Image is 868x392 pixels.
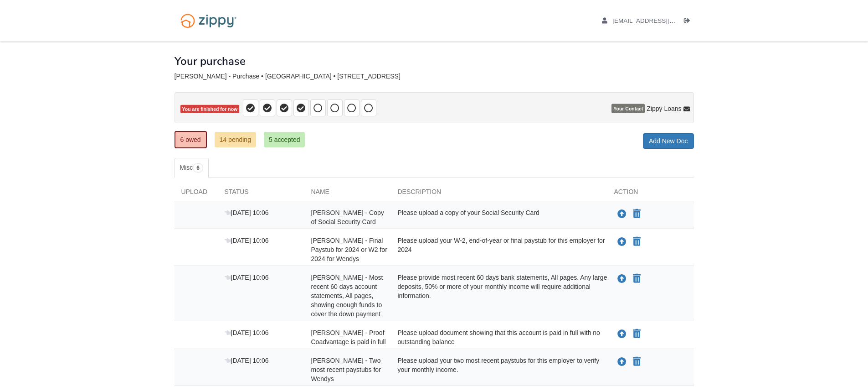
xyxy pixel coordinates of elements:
div: Upload [175,187,218,201]
a: 5 accepted [264,132,305,147]
button: Upload Krystina McNeal - Final Paystub for 2024 or W2 for 2024 for Wendys [616,236,627,248]
a: Log out [684,17,694,26]
span: [PERSON_NAME] - Final Paystub for 2024 or W2 for 2024 for Wendys [311,237,387,262]
div: Please upload your W-2, end-of-year or final paystub for this employer for 2024 [391,236,607,263]
span: calired909@gmail.com [612,17,717,24]
div: Please upload your two most recent paystubs for this employer to verify your monthly income. [391,356,607,383]
div: Please upload document showing that this account is paid in full with no outstanding balance [391,328,607,346]
button: Upload Krystina McNeal - Two most recent paystubs for Wendys [616,356,627,368]
span: [PERSON_NAME] - Proof Coadvantage is paid in full [311,329,386,345]
button: Upload Krystina McNeal - Most recent 60 days account statements, All pages, showing enough funds ... [616,273,627,285]
img: Logo [175,9,242,32]
span: You are finished for now [180,105,240,114]
span: [DATE] 10:06 [225,209,269,216]
span: Zippy Loans [647,104,681,113]
button: Upload Krystina McNeal - Copy of Social Security Card [616,208,627,220]
a: edit profile [602,17,717,26]
a: 6 owed [175,131,207,148]
div: Status [218,187,304,201]
button: Declare Krystina McNeal - Copy of Social Security Card not applicable [632,209,642,220]
span: [DATE] 10:06 [225,274,269,281]
button: Declare Krystina McNeal - Final Paystub for 2024 or W2 for 2024 for Wendys not applicable [632,236,642,247]
span: [DATE] 10:06 [225,357,269,364]
div: Name [304,187,391,201]
div: Description [391,187,607,201]
a: Misc [175,158,209,178]
span: 6 [193,163,203,172]
span: [PERSON_NAME] - Most recent 60 days account statements, All pages, showing enough funds to cover ... [311,274,383,318]
span: Your Contact [611,104,645,113]
a: Add New Doc [643,133,694,149]
div: [PERSON_NAME] - Purchase • [GEOGRAPHIC_DATA] • [STREET_ADDRESS] [175,73,694,80]
span: [DATE] 10:06 [225,329,269,336]
span: [DATE] 10:06 [225,237,269,244]
div: Please provide most recent 60 days bank statements, All pages. Any large deposits, 50% or more of... [391,273,607,319]
div: Action [607,187,694,201]
button: Upload Krystina McNeal - Proof Coadvantage is paid in full [616,328,627,340]
span: [PERSON_NAME] - Copy of Social Security Card [311,209,384,225]
button: Declare Krystina McNeal - Most recent 60 days account statements, All pages, showing enough funds... [632,273,642,284]
span: [PERSON_NAME] - Two most recent paystubs for Wendys [311,357,381,382]
h1: Your purchase [175,55,246,67]
button: Declare Krystina McNeal - Proof Coadvantage is paid in full not applicable [632,329,642,340]
a: 14 pending [215,132,256,147]
div: Please upload a copy of your Social Security Card [391,208,607,226]
button: Declare Krystina McNeal - Two most recent paystubs for Wendys not applicable [632,356,642,367]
